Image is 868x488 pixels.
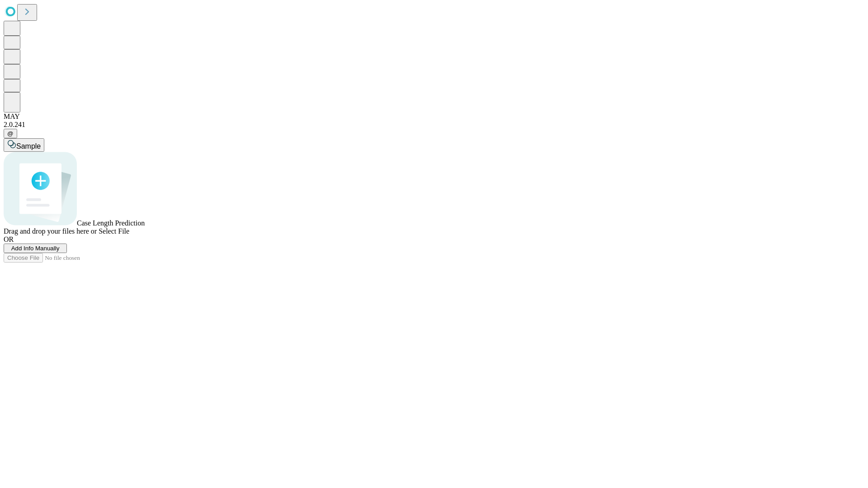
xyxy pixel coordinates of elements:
span: @ [7,130,14,137]
span: OR [4,235,14,243]
button: Add Info Manually [4,244,67,253]
span: Sample [16,142,41,150]
div: 2.0.241 [4,121,864,129]
span: Case Length Prediction [77,219,145,227]
div: MAY [4,113,864,121]
button: @ [4,129,17,138]
span: Add Info Manually [11,245,60,252]
span: Select File [99,227,129,235]
button: Sample [4,138,44,152]
span: Drag and drop your files here or [4,227,97,235]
